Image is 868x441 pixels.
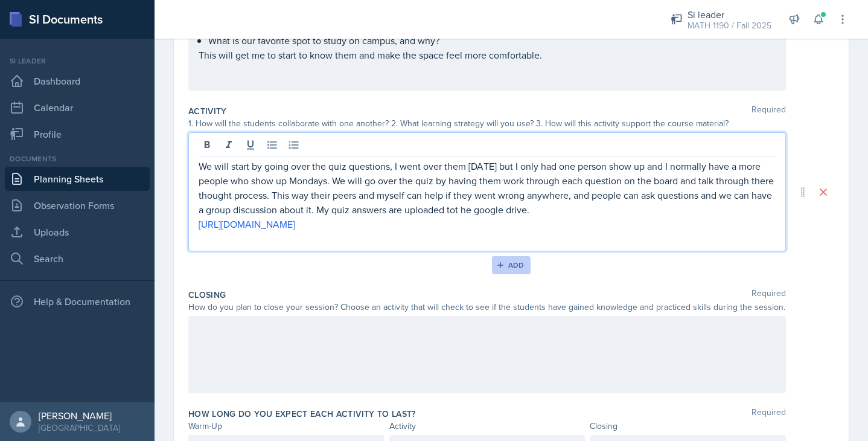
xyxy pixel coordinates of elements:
[188,289,226,301] label: Closing
[590,420,786,433] div: Closing
[188,301,786,314] div: How do you plan to close your session? Choose an activity that will check to see if the students ...
[5,56,150,66] div: Si leader
[208,33,776,48] p: What is our favorite spot to study on campus, and why?
[5,246,150,271] a: Search
[492,256,531,274] button: Add
[5,220,150,244] a: Uploads
[5,193,150,217] a: Observation Forms
[5,289,150,314] div: Help & Documentation
[188,117,786,130] div: 1. How will the students collaborate with one another? 2. What learning strategy will you use? 3....
[389,420,586,433] div: Activity
[688,7,771,22] div: Si leader
[5,167,150,191] a: Planning Sheets
[499,260,525,270] div: Add
[688,19,771,32] div: MATH 1190 / Fall 2025
[752,105,786,117] span: Required
[752,408,786,420] span: Required
[5,95,150,120] a: Calendar
[188,105,227,117] label: Activity
[199,217,295,231] a: [URL][DOMAIN_NAME]
[199,159,776,217] p: We will start by going over the quiz questions, I went over them [DATE] but I only had one person...
[199,48,776,62] p: This will get me to start to know them and make the space feel more comfortable.
[5,122,150,146] a: Profile
[5,69,150,93] a: Dashboard
[188,408,416,420] label: How long do you expect each activity to last?
[39,410,120,422] div: [PERSON_NAME]
[752,289,786,301] span: Required
[188,420,385,433] div: Warm-Up
[5,153,150,164] div: Documents
[39,422,120,434] div: [GEOGRAPHIC_DATA]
